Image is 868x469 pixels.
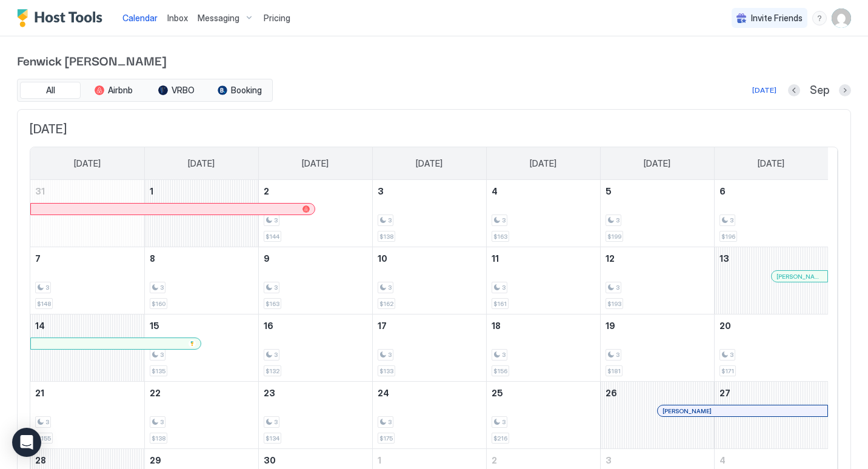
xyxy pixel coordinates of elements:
[601,382,714,404] a: September 26, 2025
[607,233,621,241] span: $199
[188,158,215,169] span: [DATE]
[150,253,155,264] span: 8
[379,434,393,442] span: $175
[600,247,714,314] td: September 12, 2025
[751,13,803,24] span: Invite Friends
[601,314,714,337] a: September 19, 2025
[600,180,714,247] td: September 5, 2025
[35,455,46,465] span: 28
[373,382,486,404] a: September 24, 2025
[152,300,165,308] span: $160
[616,284,619,291] span: 3
[167,12,188,24] a: Inbox
[601,247,714,270] a: September 12, 2025
[122,13,158,23] span: Calendar
[715,180,829,202] a: September 6, 2025
[264,455,276,465] span: 30
[714,180,828,247] td: September 6, 2025
[487,382,600,404] a: September 25, 2025
[30,382,144,404] a: September 21, 2025
[373,314,486,337] a: September 17, 2025
[150,321,159,331] span: 15
[274,216,278,224] span: 3
[715,314,829,337] a: September 20, 2025
[259,382,372,404] a: September 23, 2025
[487,180,600,202] a: September 4, 2025
[378,455,381,465] span: 1
[486,247,600,314] td: September 11, 2025
[150,455,161,465] span: 29
[176,147,227,180] a: Monday
[144,314,258,382] td: September 15, 2025
[160,418,164,426] span: 3
[30,247,144,314] td: September 7, 2025
[486,180,600,247] td: September 4, 2025
[502,284,506,291] span: 3
[17,79,273,102] div: tab-group
[715,382,829,404] a: September 27, 2025
[606,253,615,264] span: 12
[373,180,486,202] a: September 3, 2025
[145,180,258,202] a: September 1, 2025
[152,367,165,375] span: $135
[172,85,195,96] span: VRBO
[487,314,600,337] a: September 18, 2025
[493,367,507,375] span: $156
[714,247,828,314] td: September 13, 2025
[810,84,829,98] span: Sep
[264,253,270,264] span: 9
[379,300,393,308] span: $162
[264,186,269,196] span: 2
[265,434,279,442] span: $134
[198,13,239,24] span: Messaging
[388,284,392,291] span: 3
[493,434,507,442] span: $216
[35,321,45,331] span: 14
[145,247,258,270] a: September 8, 2025
[372,247,486,314] td: September 10, 2025
[83,82,144,99] button: Airbnb
[492,388,503,398] span: 25
[492,455,497,465] span: 2
[492,253,499,264] span: 11
[518,147,569,180] a: Thursday
[122,12,158,24] a: Calendar
[493,300,507,308] span: $161
[30,122,838,137] span: [DATE]
[17,51,851,69] span: Fenwick [PERSON_NAME]
[150,388,161,398] span: 22
[719,388,730,398] span: 27
[416,158,442,169] span: [DATE]
[265,300,279,308] span: $163
[714,314,828,382] td: September 20, 2025
[274,284,278,291] span: 3
[258,382,372,449] td: September 23, 2025
[812,11,827,25] div: menu
[388,351,392,359] span: 3
[719,253,729,264] span: 13
[715,247,829,270] a: September 13, 2025
[160,351,164,359] span: 3
[145,314,258,337] a: September 15, 2025
[45,418,49,426] span: 3
[144,180,258,247] td: September 1, 2025
[30,314,144,337] a: September 14, 2025
[264,388,275,398] span: 23
[12,428,41,457] div: Open Intercom Messenger
[721,233,735,241] span: $196
[493,233,507,241] span: $163
[379,367,393,375] span: $133
[663,407,823,415] div: [PERSON_NAME]
[259,247,372,270] a: September 9, 2025
[644,158,670,169] span: [DATE]
[607,300,621,308] span: $193
[719,455,726,465] span: 4
[108,85,133,96] span: Airbnb
[601,180,714,202] a: September 5, 2025
[264,321,273,331] span: 16
[502,351,506,359] span: 3
[74,158,101,169] span: [DATE]
[388,418,392,426] span: 3
[714,382,828,449] td: September 27, 2025
[839,84,851,96] button: Next month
